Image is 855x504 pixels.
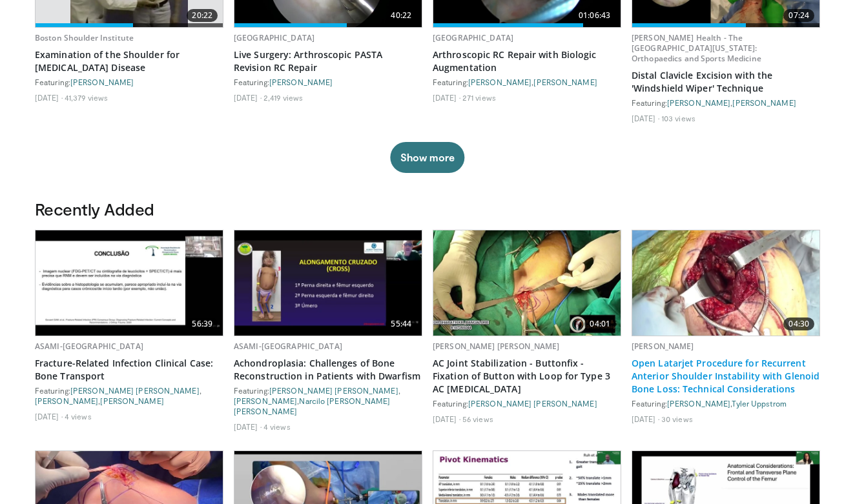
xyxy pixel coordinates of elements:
a: [GEOGRAPHIC_DATA] [433,32,513,43]
a: [PERSON_NAME] [269,77,333,86]
a: [PERSON_NAME] [533,77,597,86]
span: 55:44 [386,318,417,330]
li: [DATE] [234,421,262,432]
a: Tyler Uppstrom [732,399,786,408]
a: [PERSON_NAME] [100,396,163,405]
div: Featuring: [433,398,621,408]
button: Show more [390,142,464,173]
li: [DATE] [632,414,659,424]
div: Featuring: , [433,77,621,87]
li: 56 views [462,414,493,424]
a: [PERSON_NAME] [35,396,98,405]
a: Examination of the Shoulder for [MEDICAL_DATA] Disease [35,48,223,74]
a: Achondroplasia: Challenges of Bone Reconstruction in Patients with Dwarfism [234,357,422,383]
a: Live Surgery: Arthroscopic PASTA Revision RC Repair [234,48,422,74]
a: Fracture-Related Infection Clinical Case: Bone Transport [35,357,223,383]
div: Featuring: , , [35,385,223,406]
a: [PERSON_NAME] [632,341,694,352]
li: [DATE] [234,92,262,103]
li: 2,419 views [263,92,303,103]
span: 07:24 [783,9,814,22]
div: Featuring: , , [234,385,422,416]
a: [PERSON_NAME] [667,399,730,408]
a: [PERSON_NAME] [PERSON_NAME] [70,386,200,395]
a: AC Joint Stabilization - Buttonfix - Fixation of Button with Loop for Type 3 AC [MEDICAL_DATA] [433,357,621,396]
a: [PERSON_NAME] [667,98,730,107]
img: 7827b68c-edda-4073-a757-b2e2fb0a5246.620x360_q85_upscale.jpg [36,230,223,336]
a: 55:44 [234,230,422,336]
li: 271 views [462,92,496,103]
li: [DATE] [35,411,63,421]
span: 04:30 [783,318,814,330]
a: [PERSON_NAME] [234,396,297,405]
span: 20:22 [187,9,218,22]
li: [DATE] [433,92,460,103]
li: 41,379 views [65,92,108,103]
a: 56:39 [36,230,223,336]
a: Open Latarjet Procedure for Recurrent Anterior Shoulder Instability with Glenoid Bone Loss: Techn... [632,357,820,396]
span: 40:22 [386,9,417,22]
a: 04:01 [433,230,621,336]
img: c2f644dc-a967-485d-903d-283ce6bc3929.620x360_q85_upscale.jpg [433,230,621,336]
a: Boston Shoulder Institute [35,32,134,43]
a: [PERSON_NAME] [PERSON_NAME] [269,386,398,395]
div: Featuring: [234,77,422,87]
div: Featuring: , [632,97,820,108]
a: [PERSON_NAME] Health - The [GEOGRAPHIC_DATA][US_STATE]: Orthopaedics and Sports Medicine [632,32,761,64]
span: 56:39 [187,318,218,330]
li: 4 views [263,421,291,432]
img: 4f2bc282-22c3-41e7-a3f0-d3b33e5d5e41.620x360_q85_upscale.jpg [234,230,422,336]
a: [PERSON_NAME] [468,77,531,86]
div: Featuring: , [632,398,820,408]
a: [PERSON_NAME] [PERSON_NAME] [433,341,559,352]
a: [PERSON_NAME] [70,77,134,86]
a: ASAMI-[GEOGRAPHIC_DATA] [234,341,342,352]
a: [GEOGRAPHIC_DATA] [234,32,314,43]
li: 30 views [661,414,693,424]
span: 01:06:43 [573,9,615,22]
a: 04:30 [632,230,819,336]
a: [PERSON_NAME] [732,98,796,107]
img: 2b2da37e-a9b6-423e-b87e-b89ec568d167.620x360_q85_upscale.jpg [632,230,819,336]
a: ASAMI-[GEOGRAPHIC_DATA] [35,341,143,352]
li: [DATE] [632,113,659,123]
div: Featuring: [35,77,223,87]
h3: Recently Added [35,199,820,219]
a: Narcilo [PERSON_NAME] [PERSON_NAME] [234,396,391,416]
a: Arthroscopic RC Repair with Biologic Augmentation [433,48,621,74]
li: 103 views [661,113,695,123]
li: [DATE] [433,414,460,424]
a: [PERSON_NAME] [PERSON_NAME] [468,399,597,408]
li: [DATE] [35,92,63,103]
li: 4 views [65,411,92,421]
a: Distal Clavicle Excision with the 'Windshield Wiper' Technique [632,69,820,95]
span: 04:01 [584,318,615,330]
